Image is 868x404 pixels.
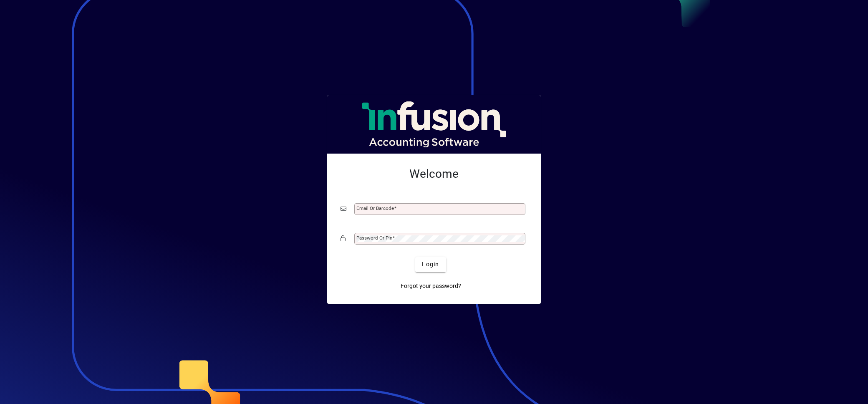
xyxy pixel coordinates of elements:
[356,205,394,211] mat-label: Email or Barcode
[401,282,461,290] span: Forgot your password?
[341,167,527,181] h2: Welcome
[356,235,392,241] mat-label: Password or Pin
[415,257,446,272] button: Login
[422,260,439,269] span: Login
[397,279,464,294] a: Forgot your password?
